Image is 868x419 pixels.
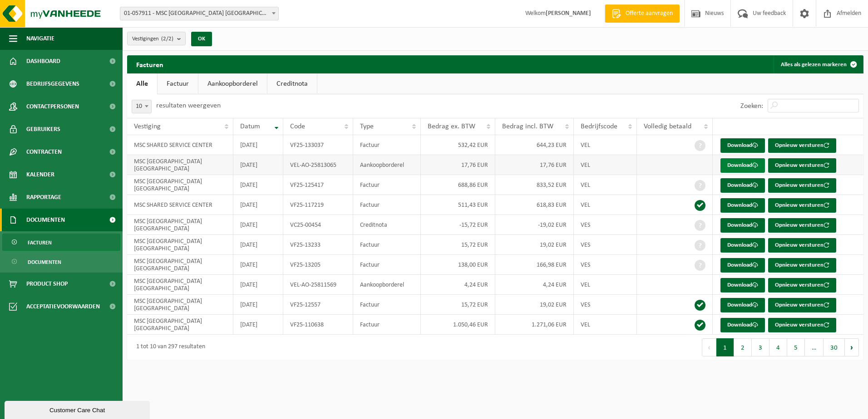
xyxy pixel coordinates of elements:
[774,55,863,73] button: Alles als gelezen markeren
[283,295,353,315] td: VF25-12557
[353,155,421,175] td: Aankoopborderel
[720,198,765,213] a: Download
[2,234,120,251] a: Facturen
[283,175,353,195] td: VF25-125417
[353,235,421,255] td: Factuur
[156,102,221,109] label: resultaten weergeven
[283,255,353,275] td: VF25-13205
[127,195,233,215] td: MSC SHARED SERVICE CENTER
[233,195,284,215] td: [DATE]
[360,123,374,130] span: Type
[768,238,836,253] button: Opnieuw versturen
[120,7,279,20] span: 01-057911 - MSC BELGIUM NV - ANTWERPEN
[134,123,161,130] span: Vestiging
[421,255,495,275] td: 138,00 EUR
[127,155,233,175] td: MSC [GEOGRAPHIC_DATA] [GEOGRAPHIC_DATA]
[495,255,574,275] td: 166,98 EUR
[421,295,495,315] td: 15,72 EUR
[191,32,212,46] button: OK
[768,318,836,332] button: Opnieuw versturen
[769,338,787,356] button: 4
[824,338,845,356] button: 30
[233,215,284,235] td: [DATE]
[28,253,61,271] span: Documenten
[283,315,353,335] td: VF25-110638
[2,253,120,270] a: Documenten
[495,295,574,315] td: 19,02 EUR
[720,278,765,292] a: Download
[495,135,574,155] td: 644,23 EUR
[421,195,495,215] td: 511,43 EUR
[574,155,637,175] td: VEL
[495,235,574,255] td: 19,02 EUR
[26,141,62,163] span: Contracten
[421,235,495,255] td: 15,72 EUR
[845,338,859,356] button: Next
[132,32,173,46] span: Vestigingen
[421,315,495,335] td: 1.050,46 EUR
[495,215,574,235] td: -19,02 EUR
[768,138,836,153] button: Opnieuw versturen
[353,215,421,235] td: Creditnota
[233,255,284,275] td: [DATE]
[161,36,173,42] count: (2/2)
[132,100,152,113] span: 10
[768,198,836,213] button: Opnieuw versturen
[120,7,278,20] span: 01-057911 - MSC BELGIUM NV - ANTWERPEN
[127,295,233,315] td: MSC [GEOGRAPHIC_DATA] [GEOGRAPHIC_DATA]
[428,123,475,130] span: Bedrag ex. BTW
[28,234,52,251] span: Facturen
[495,155,574,175] td: 17,76 EUR
[353,255,421,275] td: Factuur
[768,258,836,273] button: Opnieuw versturen
[26,27,54,50] span: Navigatie
[233,155,284,175] td: [DATE]
[574,235,637,255] td: VES
[233,275,284,295] td: [DATE]
[127,55,173,73] h2: Facturen
[353,315,421,335] td: Factuur
[546,10,591,17] strong: [PERSON_NAME]
[734,338,752,356] button: 2
[26,118,60,141] span: Gebruikers
[702,338,716,356] button: Previous
[5,399,152,419] iframe: chat widget
[26,273,68,295] span: Product Shop
[768,158,836,173] button: Opnieuw versturen
[283,155,353,175] td: VEL-AO-25813065
[26,50,60,73] span: Dashboard
[720,218,765,233] a: Download
[26,163,54,186] span: Kalender
[233,235,284,255] td: [DATE]
[421,215,495,235] td: -15,72 EUR
[720,138,765,153] a: Download
[574,215,637,235] td: VES
[233,175,284,195] td: [DATE]
[233,315,284,335] td: [DATE]
[574,315,637,335] td: VEL
[353,275,421,295] td: Aankoopborderel
[127,175,233,195] td: MSC [GEOGRAPHIC_DATA] [GEOGRAPHIC_DATA]
[127,73,157,94] a: Alle
[805,338,824,356] span: …
[26,186,61,209] span: Rapportage
[127,215,233,235] td: MSC [GEOGRAPHIC_DATA] [GEOGRAPHIC_DATA]
[574,175,637,195] td: VEL
[752,338,769,356] button: 3
[233,295,284,315] td: [DATE]
[267,73,317,94] a: Creditnota
[716,338,734,356] button: 1
[353,195,421,215] td: Factuur
[502,123,553,130] span: Bedrag incl. BTW
[623,9,675,18] span: Offerte aanvragen
[720,298,765,312] a: Download
[644,123,691,130] span: Volledig betaald
[233,135,284,155] td: [DATE]
[283,275,353,295] td: VEL-AO-25811569
[240,123,260,130] span: Datum
[353,295,421,315] td: Factuur
[605,5,680,23] a: Offerte aanvragen
[495,175,574,195] td: 833,52 EUR
[127,32,186,45] button: Vestigingen(2/2)
[290,123,305,130] span: Code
